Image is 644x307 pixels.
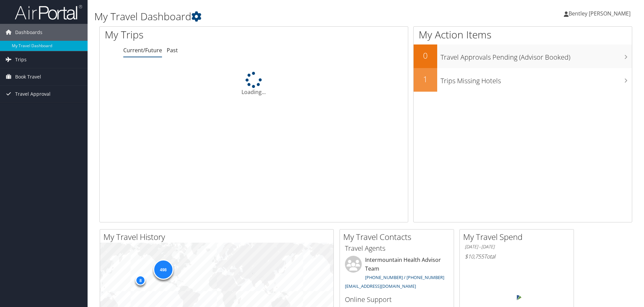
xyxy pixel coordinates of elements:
[167,47,178,54] a: Past
[135,275,146,285] div: 8
[465,244,569,250] h6: [DATE] - [DATE]
[564,3,637,24] a: Bentley [PERSON_NAME]
[414,28,632,42] h1: My Action Items
[345,295,449,304] h3: Online Support
[15,24,42,41] span: Dashboards
[569,10,631,17] span: Bentley [PERSON_NAME]
[463,231,574,243] h2: My Travel Spend
[153,259,173,280] div: 498
[365,274,444,280] a: [PHONE_NUMBER] / [PHONE_NUMBER]
[414,50,437,61] h2: 0
[465,253,484,260] span: $10,755
[123,47,162,54] a: Current/Future
[15,4,82,20] img: airportal-logo.png
[345,283,416,289] a: [EMAIL_ADDRESS][DOMAIN_NAME]
[345,244,449,253] h3: Travel Agents
[100,72,408,96] div: Loading...
[15,86,51,102] span: Travel Approval
[414,73,437,85] h2: 1
[15,68,41,85] span: Book Travel
[441,49,632,62] h3: Travel Approvals Pending (Advisor Booked)
[103,231,333,243] h2: My Travel History
[414,44,632,68] a: 0Travel Approvals Pending (Advisor Booked)
[15,51,27,68] span: Trips
[414,68,632,92] a: 1Trips Missing Hotels
[441,73,632,86] h3: Trips Missing Hotels
[343,231,454,243] h2: My Travel Contacts
[94,9,456,24] h1: My Travel Dashboard
[342,256,452,292] li: Intermountain Health Advisor Team
[465,253,569,260] h6: Total
[105,28,275,42] h1: My Trips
